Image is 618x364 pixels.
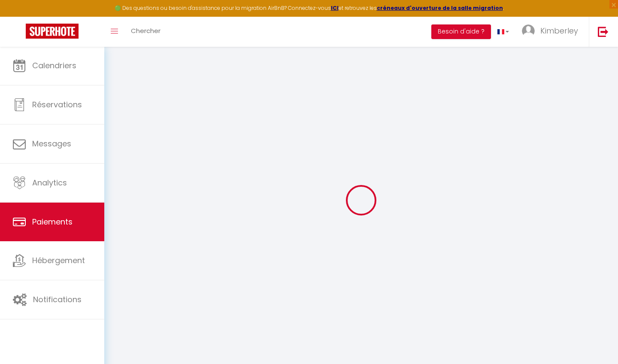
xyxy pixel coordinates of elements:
[7,3,33,29] button: Ouvrir le widget de chat LiveChat
[131,26,161,35] span: Chercher
[540,25,578,36] span: Kimberley
[32,138,71,149] span: Messages
[124,17,167,47] a: Chercher
[431,24,491,39] button: Besoin d'aide ?
[32,99,82,110] span: Réservations
[522,24,535,37] img: ...
[26,24,79,39] img: Super Booking
[377,4,503,12] a: créneaux d'ouverture de la salle migration
[32,177,67,188] span: Analytics
[32,216,73,227] span: Paiements
[598,26,609,37] img: logout
[32,60,76,71] span: Calendriers
[331,4,339,12] a: ICI
[33,294,82,305] span: Notifications
[515,17,589,47] a: ... Kimberley
[32,255,85,266] span: Hébergement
